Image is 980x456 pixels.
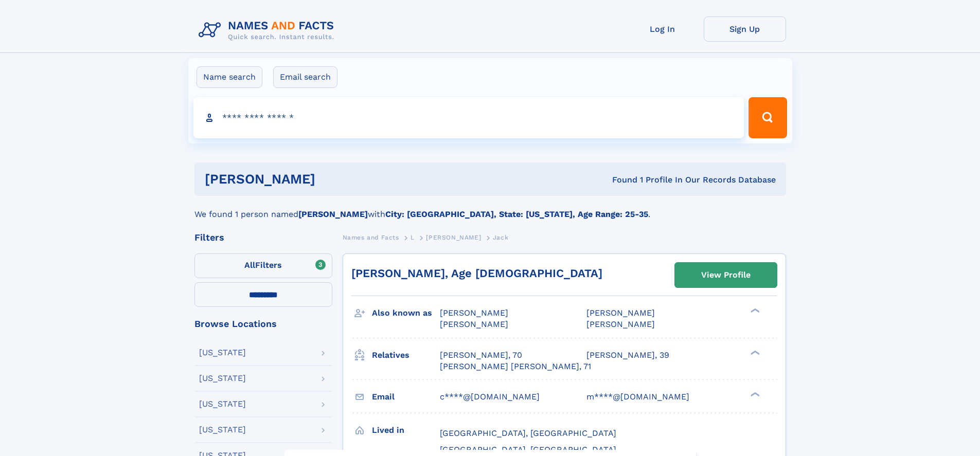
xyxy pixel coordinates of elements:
[440,350,522,361] a: [PERSON_NAME], 70
[586,319,655,329] span: [PERSON_NAME]
[411,231,415,244] a: L
[411,234,415,241] span: L
[199,400,246,408] div: [US_STATE]
[748,307,760,314] div: ❯
[748,391,760,397] div: ❯
[244,260,255,270] span: All
[440,319,508,329] span: [PERSON_NAME]
[675,263,777,287] a: View Profile
[298,209,368,219] b: [PERSON_NAME]
[199,426,246,434] div: [US_STATE]
[193,97,744,138] input: search input
[701,263,751,287] div: View Profile
[273,66,337,88] label: Email search
[194,319,332,329] div: Browse Locations
[621,16,704,42] a: Log In
[440,361,591,372] a: [PERSON_NAME] [PERSON_NAME], 71
[440,428,616,438] span: [GEOGRAPHIC_DATA], [GEOGRAPHIC_DATA]
[440,308,508,318] span: [PERSON_NAME]
[440,445,616,454] span: [GEOGRAPHIC_DATA], [GEOGRAPHIC_DATA]
[194,196,786,221] div: We found 1 person named with .
[385,209,648,219] b: City: [GEOGRAPHIC_DATA], State: [US_STATE], Age Range: 25-35
[199,374,246,382] div: [US_STATE]
[194,16,343,44] img: Logo Names and Facts
[493,234,508,241] span: Jack
[197,66,262,88] label: Name search
[194,233,332,242] div: Filters
[205,173,464,186] h1: [PERSON_NAME]
[343,231,399,244] a: Names and Facts
[464,174,776,186] div: Found 1 Profile In Our Records Database
[194,253,332,278] label: Filters
[704,16,786,42] a: Sign Up
[748,349,760,356] div: ❯
[426,234,481,241] span: [PERSON_NAME]
[586,350,669,361] a: [PERSON_NAME], 39
[199,349,246,357] div: [US_STATE]
[749,97,787,138] button: Search Button
[372,304,440,322] h3: Also known as
[351,267,602,280] a: [PERSON_NAME], Age [DEMOGRAPHIC_DATA]
[586,308,655,318] span: [PERSON_NAME]
[372,388,440,406] h3: Email
[372,346,440,364] h3: Relatives
[372,422,440,439] h3: Lived in
[426,231,481,244] a: [PERSON_NAME]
